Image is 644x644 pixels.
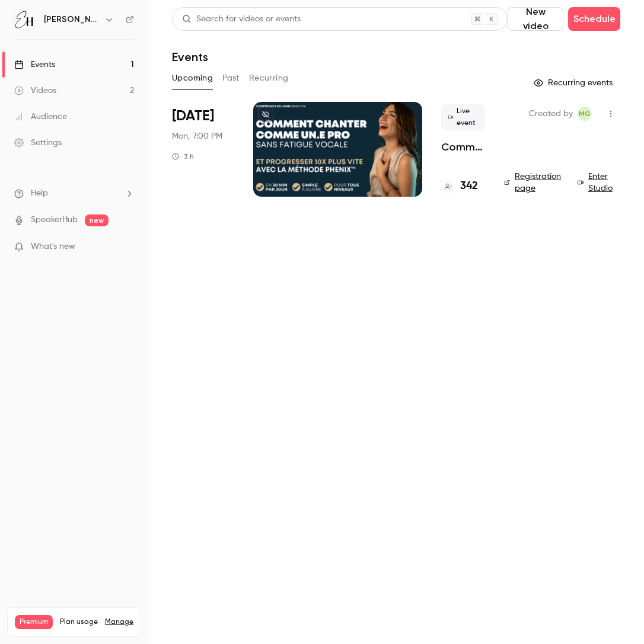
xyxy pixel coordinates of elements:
[15,615,53,629] span: Premium
[172,102,234,197] div: Oct 13 Mon, 7:00 PM (Europe/Tirane)
[441,178,478,194] a: 342
[15,10,34,29] img: Elena Hurstel
[14,59,55,71] div: Events
[441,104,485,130] span: Live event
[441,140,485,154] a: Comment Chanter Comme Un.e Pro sans Fatigue Vocale ⭐️ par [PERSON_NAME]
[44,14,100,25] h6: [PERSON_NAME]
[222,69,240,88] button: Past
[528,73,620,92] button: Recurring events
[460,178,478,194] h4: 342
[504,171,563,194] a: Registration page
[172,152,194,161] div: 3 h
[579,107,591,121] span: MG
[568,7,620,31] button: Schedule
[578,171,620,194] a: Enter Studio
[85,214,109,226] span: new
[578,107,592,121] span: Marco Gomes
[31,187,48,200] span: Help
[182,13,301,25] div: Search for videos or events
[31,214,78,226] a: SpeakerHub
[14,137,62,149] div: Settings
[14,111,67,123] div: Audience
[172,107,214,126] span: [DATE]
[60,617,98,627] span: Plan usage
[14,187,134,200] li: help-dropdown-opener
[172,69,213,88] button: Upcoming
[31,241,75,253] span: What's new
[172,50,208,64] h1: Events
[172,130,222,142] span: Mon, 7:00 PM
[508,7,563,31] button: New video
[14,85,56,97] div: Videos
[249,69,289,88] button: Recurring
[529,107,573,121] span: Created by
[105,617,133,627] a: Manage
